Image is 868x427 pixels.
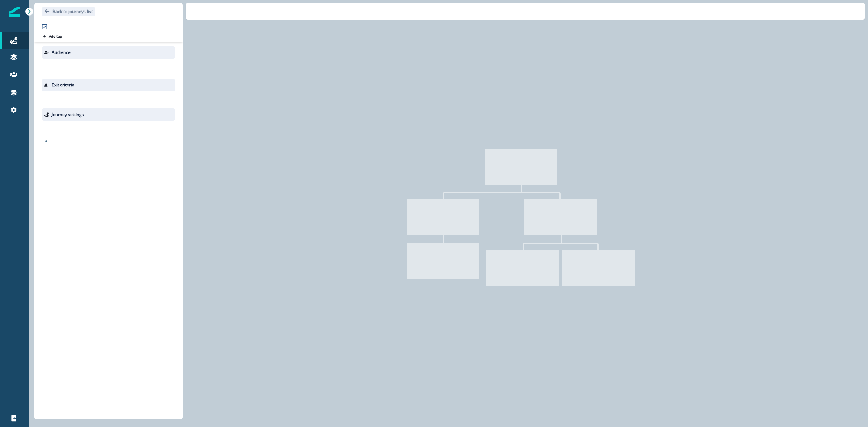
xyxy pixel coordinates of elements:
[49,34,62,38] p: Add tag
[52,8,93,14] p: Back to journeys list
[9,7,20,17] img: Inflection
[52,49,71,56] p: Audience
[52,111,84,118] p: Journey settings
[42,7,95,16] button: Go back
[52,82,75,88] p: Exit criteria
[42,33,63,39] button: Add tag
